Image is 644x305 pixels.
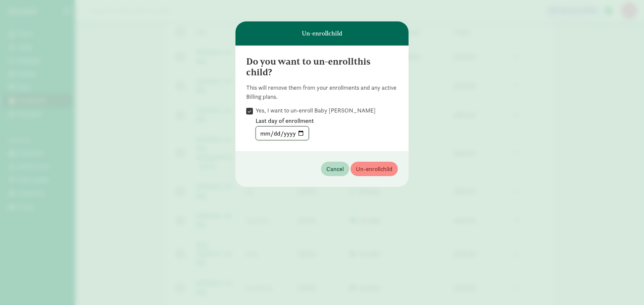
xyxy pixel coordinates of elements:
[302,30,342,37] h6: Un-enroll child
[256,117,376,125] label: Last day of enrollment
[246,56,398,78] h4: Do you want to un-enroll this child?
[610,273,644,305] iframe: Chat Widget
[246,83,398,101] div: This will remove them from your enrollments and any active Billing plans.
[356,164,392,173] span: Un-enroll child
[321,162,349,176] button: Cancel
[326,164,344,173] span: Cancel
[253,106,376,115] label: Yes, I want to un-enroll Baby [PERSON_NAME]
[351,162,398,176] button: Un-enrollchild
